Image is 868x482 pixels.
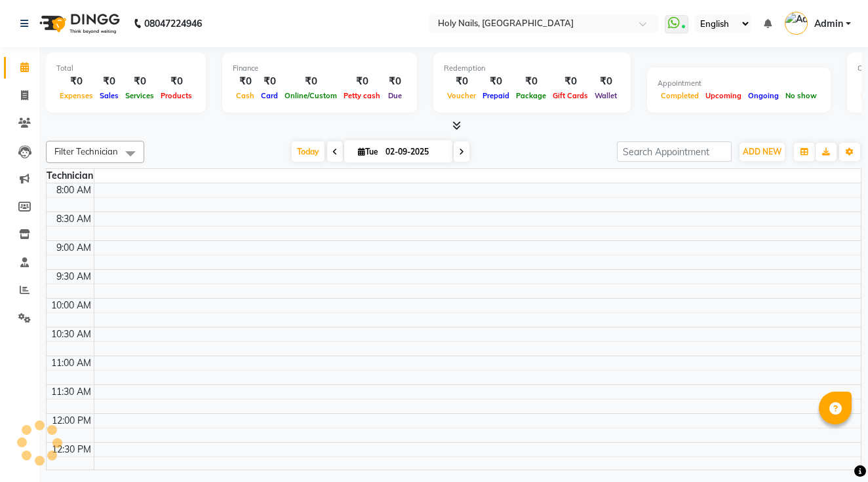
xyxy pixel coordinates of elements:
div: Redemption [444,63,620,74]
span: Sales [96,91,122,100]
div: 8:00 AM [54,183,94,197]
span: Voucher [444,91,479,100]
span: Due [385,91,405,100]
span: Wallet [591,91,620,100]
div: ₹0 [340,74,384,89]
button: ADD NEW [740,143,785,161]
div: 9:30 AM [54,270,94,284]
b: 08047224946 [144,5,202,42]
div: Total [56,63,195,74]
div: ₹0 [157,74,195,89]
span: Expenses [56,91,96,100]
div: Appointment [658,78,820,89]
div: 10:30 AM [49,327,94,341]
span: Services [122,91,157,100]
img: logo [33,5,123,42]
div: ₹0 [281,74,340,89]
div: 9:00 AM [54,241,94,255]
span: Petty cash [340,91,384,100]
span: Prepaid [479,91,513,100]
span: Cash [233,91,258,100]
span: Products [157,91,195,100]
div: ₹0 [258,74,281,89]
input: 2025-09-02 [382,142,447,162]
span: Admin [814,17,843,31]
input: Search Appointment [617,141,732,162]
div: ₹0 [549,74,591,89]
div: ₹0 [56,74,96,89]
div: ₹0 [122,74,157,89]
span: Card [258,91,281,100]
span: ADD NEW [743,147,781,157]
span: Package [513,91,549,100]
img: Admin [785,12,808,35]
div: ₹0 [513,74,549,89]
span: Completed [658,91,702,100]
div: Technician [47,169,94,183]
span: Tue [355,147,382,157]
div: 11:30 AM [49,385,94,399]
div: 10:00 AM [49,299,94,312]
span: No show [782,91,820,100]
div: 8:30 AM [54,212,94,226]
div: Finance [233,63,406,74]
span: Gift Cards [549,91,591,100]
span: Ongoing [745,91,782,100]
div: ₹0 [479,74,513,89]
span: Online/Custom [281,91,340,100]
div: ₹0 [444,74,479,89]
div: ₹0 [96,74,122,89]
div: ₹0 [384,74,406,89]
div: 11:00 AM [49,356,94,370]
span: Upcoming [702,91,745,100]
div: ₹0 [233,74,258,89]
iframe: chat widget [813,430,855,469]
div: ₹0 [591,74,620,89]
span: Filter Technician [54,146,118,157]
div: 12:30 PM [49,443,94,456]
div: 12:00 PM [49,414,94,428]
span: Today [292,141,325,162]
